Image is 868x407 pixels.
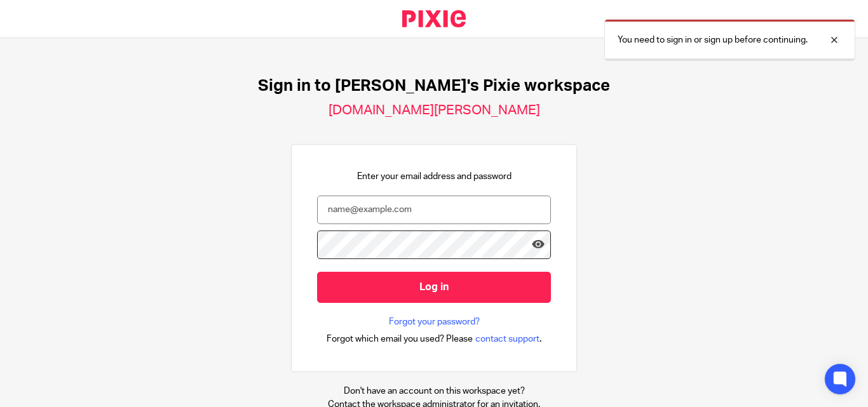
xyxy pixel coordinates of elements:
h1: Sign in to [PERSON_NAME]'s Pixie workspace [258,76,610,96]
h2: [DOMAIN_NAME][PERSON_NAME] [329,102,540,119]
p: Don't have an account on this workspace yet? [328,385,540,397]
input: name@example.com [317,196,551,224]
a: Forgot your password? [389,316,480,328]
span: Forgot which email you used? Please [327,333,473,345]
span: contact support [475,333,539,345]
p: Enter your email address and password [357,170,512,183]
input: Log in [317,272,551,303]
div: . [327,331,542,346]
p: You need to sign in or sign up before continuing. [618,34,808,46]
